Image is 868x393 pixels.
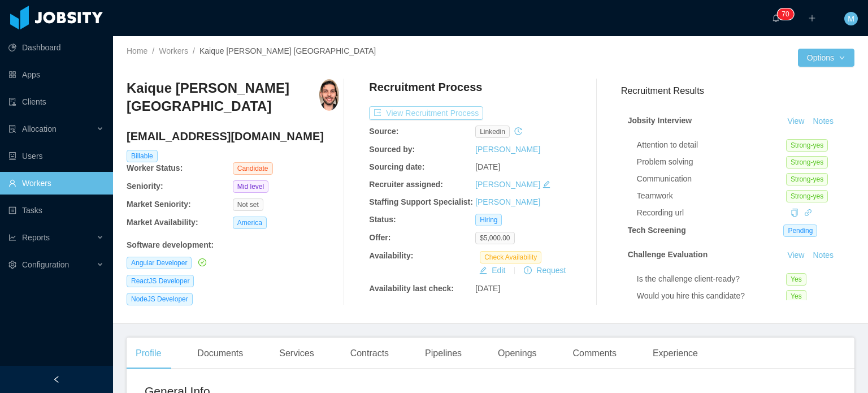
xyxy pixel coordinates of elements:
div: Copy [791,207,798,219]
b: Staffing Support Specialist: [369,197,473,206]
b: Availability last check: [369,284,454,293]
i: icon: link [804,209,812,217]
span: $5,000.00 [475,232,514,244]
a: icon: auditClients [8,90,104,113]
img: bad1550f-96cd-4c34-b693-88549d26780f_683868139e833-400w.png [319,79,339,111]
strong: Challenge Evaluation [628,250,708,259]
button: icon: exclamation-circleRequest [519,264,570,277]
b: Seniority: [127,182,163,191]
b: Software development : [127,240,214,249]
span: Strong-yes [786,139,828,152]
a: icon: check-circle [196,258,206,267]
span: NodeJS Developer [127,293,193,305]
span: Configuration [22,260,69,269]
a: icon: userWorkers [8,172,104,195]
button: Notes [808,115,838,128]
b: Worker Status: [127,163,183,172]
span: Kaique [PERSON_NAME] [GEOGRAPHIC_DATA] [199,46,376,55]
span: Strong-yes [786,190,828,202]
b: Availability: [369,251,413,260]
p: 7 [782,8,785,20]
span: Strong-yes [786,156,828,169]
span: Not set [233,198,263,211]
i: icon: edit [542,180,550,188]
strong: Jobsity Interview [628,116,692,125]
button: icon: editEdit [475,264,510,277]
span: Billable [127,150,158,162]
span: M [848,12,854,25]
span: / [152,46,154,55]
span: Candidate [233,162,273,175]
span: America [233,217,267,229]
span: Allocation [22,124,57,133]
a: icon: pie-chartDashboard [8,36,104,59]
b: Market Seniority: [127,200,191,209]
span: Yes [786,273,806,286]
span: Reports [22,233,50,242]
div: Pipelines [416,338,471,369]
span: Hiring [475,214,502,226]
a: [PERSON_NAME] [475,180,540,189]
span: linkedin [475,126,510,138]
i: icon: line-chart [8,234,16,241]
sup: 70 [777,8,793,20]
span: Mid level [233,180,268,193]
a: View [783,251,808,260]
h3: Recruitment Results [621,84,854,98]
b: Sourced by: [369,145,415,154]
div: Recording url [637,207,786,219]
div: Teamwork [637,190,786,202]
i: icon: copy [791,209,798,217]
a: icon: profileTasks [8,199,104,222]
div: Problem solving [637,156,786,168]
div: Comments [564,338,626,369]
div: Attention to detail [637,139,786,151]
a: Home [127,46,147,55]
div: Communication [637,173,786,185]
b: Sourcing date: [369,162,424,171]
i: icon: bell [772,14,780,22]
b: Offer: [369,233,390,242]
i: icon: check-circle [198,258,206,266]
p: 0 [785,8,789,20]
span: Strong-yes [786,173,828,185]
div: Services [270,338,323,369]
h4: Recruitment Process [369,79,482,95]
strong: Tech Screening [628,226,686,235]
div: Openings [489,338,546,369]
h3: Kaique [PERSON_NAME] [GEOGRAPHIC_DATA] [127,79,319,116]
span: Pending [783,224,817,237]
a: icon: exportView Recruitment Process [369,109,483,118]
a: icon: appstoreApps [8,63,104,86]
h4: [EMAIL_ADDRESS][DOMAIN_NAME] [127,128,339,144]
b: Market Availability: [127,218,198,227]
a: [PERSON_NAME] [475,197,540,206]
button: Notes [808,249,838,262]
i: icon: solution [8,125,16,133]
a: Workers [159,46,188,55]
span: ReactJS Developer [127,275,194,287]
a: View [783,116,808,126]
div: Contracts [341,338,398,369]
div: Experience [644,338,707,369]
a: icon: robotUsers [8,145,104,167]
i: icon: history [514,127,522,135]
div: Profile [127,338,170,369]
span: Angular Developer [127,257,192,269]
span: Yes [786,290,806,303]
b: Status: [369,215,396,224]
button: Optionsicon: down [798,49,854,67]
i: icon: setting [8,261,16,269]
div: Would you hire this candidate? [637,290,786,302]
a: [PERSON_NAME] [475,145,540,154]
button: icon: exportView Recruitment Process [369,106,483,120]
i: icon: plus [808,14,816,22]
span: [DATE] [475,162,500,171]
a: icon: link [804,208,812,217]
span: [DATE] [475,284,500,293]
span: / [193,46,195,55]
b: Recruiter assigned: [369,180,443,189]
div: Is the challenge client-ready? [637,273,786,285]
div: Documents [188,338,252,369]
b: Source: [369,127,398,136]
